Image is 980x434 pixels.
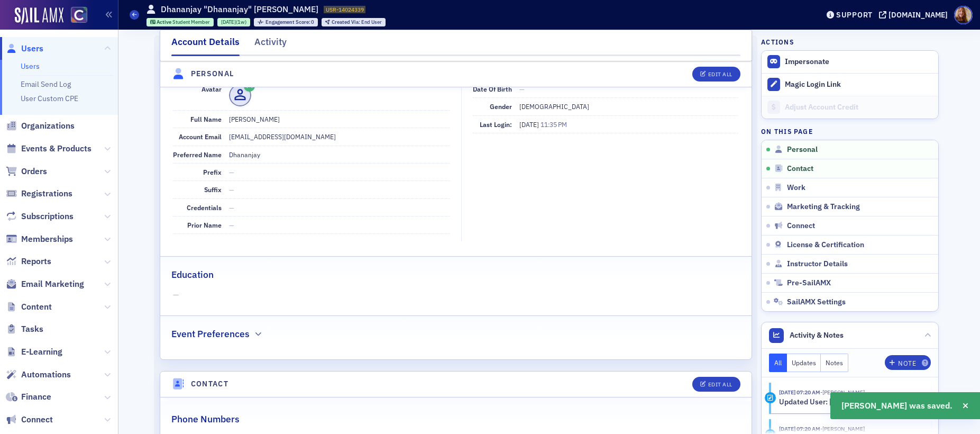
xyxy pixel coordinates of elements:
a: Email Marketing [6,278,84,290]
div: Adjust Account Credit [785,103,933,112]
button: Impersonate [785,57,829,67]
h2: Event Preferences [171,327,250,341]
dd: [PERSON_NAME] [229,111,450,128]
span: Email Marketing [21,278,84,290]
span: Active [157,19,172,25]
span: Preferred Name [173,150,222,159]
span: Pre-SailAMX [787,278,831,288]
h4: Personal [191,68,234,79]
span: [DATE] [221,19,236,25]
div: Support [836,10,873,20]
span: Prefix [203,168,222,176]
span: Tasks [21,323,43,335]
span: — [229,168,234,176]
button: Edit All [692,377,740,392]
div: 0 [265,20,315,25]
div: Edit All [708,71,732,77]
div: Active: Active: Student Member [146,18,214,26]
span: — [173,290,738,301]
span: Users [21,43,43,55]
dd: Dhananjay [229,146,450,163]
a: Adjust Account Credit [762,96,938,119]
span: Registrations [21,188,72,200]
span: Personal [787,145,818,155]
span: Events & Products [21,143,91,155]
div: Magic Login Link [785,80,933,89]
span: Created Via : [332,19,361,25]
time: 9/19/2025 07:20 AM [779,425,820,432]
div: Note [898,360,916,366]
span: [PERSON_NAME] was saved. [841,400,952,412]
span: Connect [787,221,815,231]
div: 2025-09-12 00:00:00 [217,18,250,26]
div: End User [332,20,382,25]
a: Reports [6,256,51,267]
img: SailAMX [15,7,63,24]
h4: Actions [761,37,794,47]
a: Events & Products [6,143,91,155]
h4: Contact [191,378,229,390]
button: All [769,354,787,372]
span: Finance [21,391,51,403]
span: Sheila Duggan [820,425,865,432]
span: Reports [21,256,51,267]
span: Prior Name [187,221,222,229]
a: Email Send Log [21,79,71,89]
a: Registrations [6,188,72,200]
span: Profile [954,6,973,24]
span: Organizations [21,120,75,132]
a: Users [21,61,40,71]
span: Contact [787,164,813,174]
div: Account Details [171,35,240,56]
button: Updated User: [PERSON_NAME] [779,396,906,408]
a: Connect [6,414,53,426]
a: Users [6,43,43,55]
span: Suffix [204,185,222,194]
span: Engagement Score : [265,19,312,25]
h4: On this page [761,126,939,136]
div: Edit All [708,382,732,387]
span: Instructor Details [787,259,848,269]
span: E-Learning [21,346,62,358]
a: Organizations [6,120,75,132]
span: Connect [21,414,53,426]
a: View Homepage [63,7,87,25]
button: Magic Login Link [762,73,938,96]
dd: [EMAIL_ADDRESS][DOMAIN_NAME] [229,128,450,145]
span: Work [787,183,805,193]
h2: Phone Numbers [171,412,240,426]
a: User Custom CPE [21,94,78,103]
span: Orders [21,166,47,177]
span: — [229,185,234,194]
dd: [DEMOGRAPHIC_DATA] [519,98,738,115]
button: Updates [787,354,821,372]
span: SailAMX Settings [787,297,846,307]
span: License & Certification [787,240,864,250]
h5: Updated User: [PERSON_NAME] [779,397,887,407]
a: Subscriptions [6,211,74,222]
span: Credentials [187,203,222,212]
time: 9/19/2025 07:20 AM [779,388,820,396]
span: Subscriptions [21,211,74,222]
button: [DOMAIN_NAME] [879,11,951,19]
button: Edit All [692,67,740,82]
a: Tasks [6,323,43,335]
span: 11:35 PM [541,120,567,129]
a: E-Learning [6,346,62,358]
div: Activity [254,35,287,55]
span: USR-14024339 [326,6,364,13]
span: Full Name [190,115,222,123]
h1: Dhananjay "Dhananjay" [PERSON_NAME] [161,4,318,15]
span: — [229,203,234,212]
a: Automations [6,369,71,381]
img: SailAMX [71,7,87,23]
a: Memberships [6,233,73,245]
a: Finance [6,391,51,403]
div: (1w) [221,19,246,25]
button: Note [885,355,931,370]
span: — [229,221,234,229]
div: Activity [765,392,776,403]
span: Content [21,301,52,313]
span: Account Email [179,132,222,141]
